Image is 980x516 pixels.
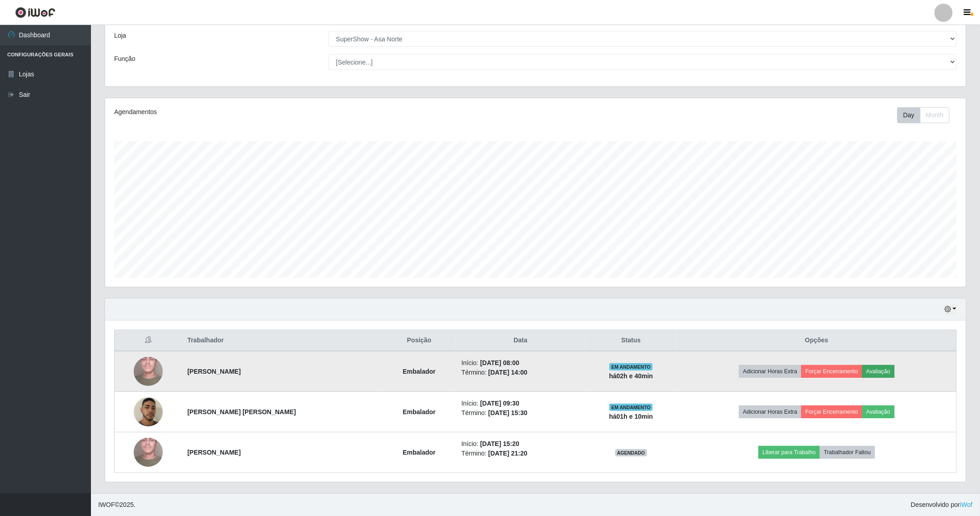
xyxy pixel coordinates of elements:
[920,107,950,123] button: Month
[114,54,136,64] label: Função
[609,372,653,380] strong: há 02 h e 40 min
[609,413,653,420] strong: há 01 h e 10 min
[182,330,382,351] th: Trabalhador
[462,399,580,408] li: Início:
[462,358,580,368] li: Início:
[739,365,801,378] button: Adicionar Horas Extra
[897,107,957,123] div: Toolbar with button groups
[488,409,528,416] time: [DATE] 15:30
[134,339,163,404] img: 1705933519386.jpeg
[403,449,436,456] strong: Embalador
[488,369,528,376] time: [DATE] 14:00
[739,406,801,418] button: Adicionar Horas Extra
[609,404,653,411] span: EM ANDAMENTO
[609,363,653,371] span: EM ANDAMENTO
[677,330,957,351] th: Opções
[98,501,115,508] span: IWOF
[615,449,647,456] span: AGENDADO
[801,406,862,418] button: Forçar Encerramento
[114,31,126,40] label: Loja
[820,446,875,459] button: Trabalhador Faltou
[187,449,241,456] strong: [PERSON_NAME]
[585,330,677,351] th: Status
[134,386,163,438] img: 1749859968121.jpeg
[897,107,950,123] div: First group
[480,359,519,366] time: [DATE] 08:00
[382,330,456,351] th: Posição
[862,406,895,418] button: Avaliação
[403,368,436,375] strong: Embalador
[480,400,519,407] time: [DATE] 09:30
[480,440,519,447] time: [DATE] 15:20
[759,446,820,459] button: Liberar para Trabalho
[488,450,528,457] time: [DATE] 21:20
[98,500,136,510] span: © 2025 .
[134,420,163,485] img: 1705933519386.jpeg
[960,501,973,508] a: iWof
[911,500,973,510] span: Desenvolvido por
[462,408,580,418] li: Término:
[187,368,241,375] strong: [PERSON_NAME]
[187,408,296,416] strong: [PERSON_NAME] [PERSON_NAME]
[15,7,55,18] img: CoreUI Logo
[897,107,920,123] button: Day
[403,408,436,416] strong: Embalador
[462,439,580,449] li: Início:
[456,330,585,351] th: Data
[114,107,457,117] div: Agendamentos
[462,449,580,458] li: Término:
[801,365,862,378] button: Forçar Encerramento
[462,368,580,377] li: Término:
[862,365,895,378] button: Avaliação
